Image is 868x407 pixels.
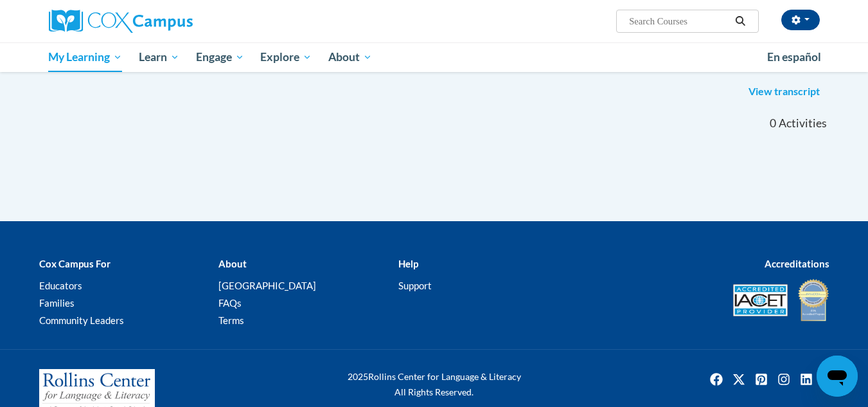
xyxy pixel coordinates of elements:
[218,280,316,291] a: [GEOGRAPHIC_DATA]
[796,369,817,390] a: Linkedin
[765,258,829,269] b: Accreditations
[39,297,75,309] a: Families
[39,314,124,326] a: Community Leaders
[218,297,242,309] a: FAQs
[759,44,829,71] a: En español
[796,369,817,390] img: LinkedIn icon
[706,369,727,390] a: Facebook
[797,278,829,323] img: IDA® Accredited
[767,50,821,64] span: En español
[781,10,820,30] button: Account Settings
[729,369,749,390] img: Twitter icon
[48,50,122,65] span: My Learning
[39,280,82,291] a: Educators
[398,258,418,269] b: Help
[706,369,727,390] img: Facebook icon
[739,82,829,102] a: View transcript
[751,369,772,390] a: Pinterest
[188,42,252,72] a: Engage
[39,258,111,269] b: Cox Campus For
[49,10,193,33] img: Cox Campus
[774,369,794,390] img: Instagram icon
[260,50,312,65] span: Explore
[398,280,432,291] a: Support
[628,14,731,29] input: Search Courses
[40,42,131,72] a: My Learning
[196,50,244,65] span: Engage
[731,14,750,29] button: Search
[218,258,247,269] b: About
[218,314,244,326] a: Terms
[733,284,788,316] img: Accredited IACET® Provider
[320,42,380,72] a: About
[774,369,794,390] a: Instagram
[30,42,839,72] div: Main menu
[770,116,776,131] span: 0
[130,42,188,72] a: Learn
[252,42,320,72] a: Explore
[817,356,858,397] iframe: Button to launch messaging window
[299,369,569,400] div: Rollins Center for Language & Literacy All Rights Reserved.
[751,369,772,390] img: Pinterest icon
[139,50,179,65] span: Learn
[328,50,372,65] span: About
[348,371,368,382] span: 2025
[779,116,827,131] span: Activities
[729,369,749,390] a: Twitter
[49,10,293,33] a: Cox Campus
